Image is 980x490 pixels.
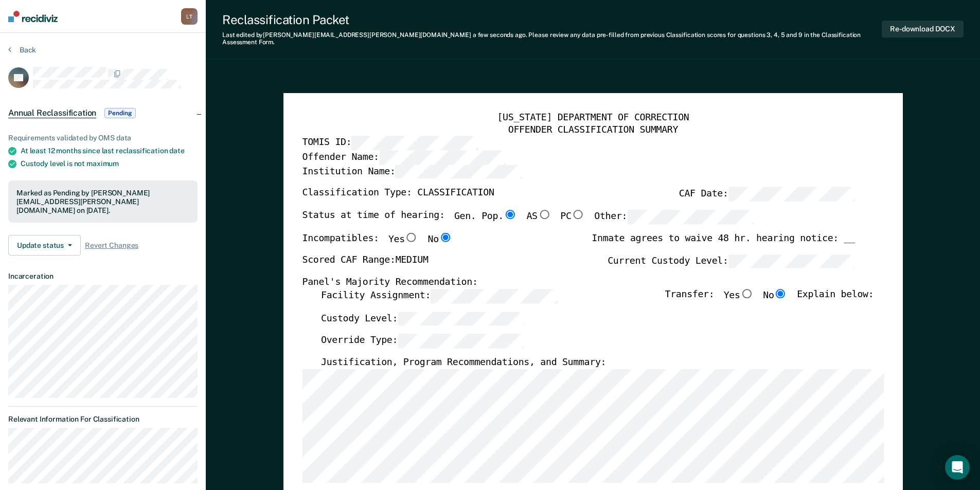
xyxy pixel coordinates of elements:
input: Override Type: [398,334,524,348]
input: Custody Level: [398,311,524,325]
label: Justification, Program Recommendations, and Summary: [320,356,605,369]
label: Override Type: [320,334,524,348]
button: Back [8,45,36,55]
label: Offender Name: [302,150,506,165]
div: Custody level is not [21,159,198,168]
input: CAF Date: [728,187,854,202]
span: maximum [86,159,119,168]
input: No [774,288,787,298]
label: Scored CAF Range: MEDIUM [302,254,428,268]
div: Reclassification Packet [222,12,882,27]
img: Recidiviz [8,11,58,22]
input: TOMIS ID: [351,136,478,150]
span: Revert Changes [85,241,138,250]
label: Yes [723,288,753,303]
span: Annual Reclassification [8,108,96,118]
div: Requirements validated by OMS data [8,134,198,142]
div: Panel's Majority Recommendation: [302,277,854,289]
div: Inmate agrees to waive 48 hr. hearing notice: __ [592,232,855,254]
div: OFFENDER CLASSIFICATION SUMMARY [302,124,884,136]
input: Yes [404,232,418,242]
label: AS [526,210,551,224]
input: No [438,232,452,242]
label: Current Custody Level: [608,254,855,268]
div: Incompatibles: [302,232,452,254]
label: No [427,232,452,246]
dt: Incarceration [8,272,198,281]
div: L T [181,8,198,25]
input: Other: [627,210,754,224]
input: Current Custody Level: [728,254,854,268]
label: TOMIS ID: [302,136,478,150]
div: Open Intercom Messenger [945,455,970,480]
input: PC [571,210,584,219]
input: Yes [740,288,753,298]
label: Custody Level: [320,311,524,325]
button: Re-download DOCX [882,21,964,38]
dt: Relevant Information For Classification [8,415,198,424]
label: PC [560,210,585,224]
label: Institution Name: [302,165,522,179]
label: Gen. Pop. [454,210,516,224]
div: Transfer: Explain below: [665,288,874,311]
label: CAF Date: [679,187,854,202]
span: a few seconds ago [473,31,526,39]
label: Classification Type: CLASSIFICATION [302,187,494,202]
div: At least 12 months since last reclassification [21,147,198,155]
div: Last edited by [PERSON_NAME][EMAIL_ADDRESS][PERSON_NAME][DOMAIN_NAME] . Please review any data pr... [222,31,882,46]
label: Other: [594,210,754,224]
span: date [169,147,184,155]
input: Gen. Pop. [503,210,516,219]
button: Update status [8,235,81,256]
input: Institution Name: [395,165,522,179]
label: Facility Assignment: [320,288,557,303]
span: Pending [104,108,135,118]
label: Yes [388,232,418,246]
input: AS [537,210,550,219]
input: Offender Name: [379,150,505,165]
div: [US_STATE] DEPARTMENT OF CORRECTION [302,112,884,124]
div: Marked as Pending by [PERSON_NAME][EMAIL_ADDRESS][PERSON_NAME][DOMAIN_NAME] on [DATE]. [16,189,189,214]
button: LT [181,8,198,25]
div: Status at time of hearing: [302,210,754,232]
input: Facility Assignment: [431,288,557,303]
label: No [763,288,788,303]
